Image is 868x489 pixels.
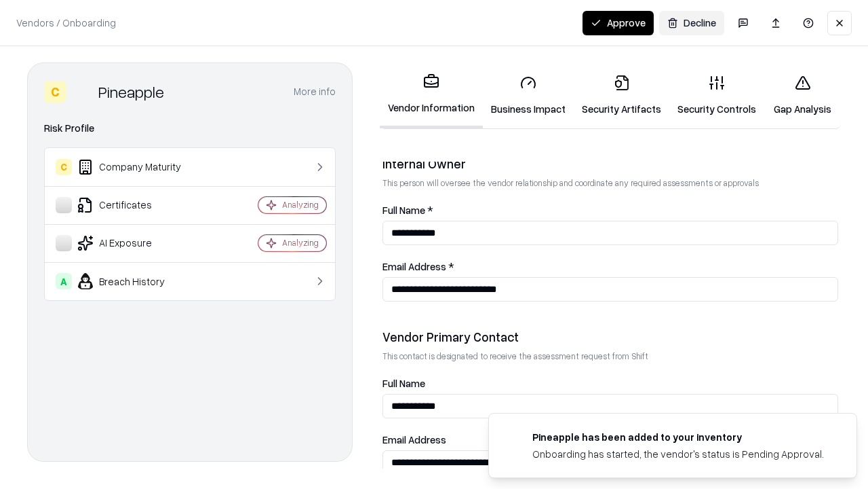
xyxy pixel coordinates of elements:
[282,199,319,211] div: Analyzing
[382,156,838,172] div: Internal Owner
[483,64,574,127] a: Business Impact
[380,62,483,128] a: Vendor Information
[382,261,838,272] label: Email Address *
[764,64,841,127] a: Gap Analysis
[532,430,824,444] div: Pineapple has been added to your inventory
[282,237,319,249] div: Analyzing
[56,159,72,175] div: C
[382,205,838,215] label: Full Name *
[382,435,838,445] label: Email Address
[505,430,521,446] img: pineappleenergy.com
[382,378,838,388] label: Full Name
[56,159,218,175] div: Company Maturity
[56,273,72,289] div: A
[44,81,66,103] div: C
[56,197,218,213] div: Certificates
[574,64,669,127] a: Security Artifacts
[382,350,838,362] p: This contact is designated to receive the assessment request from Shift
[56,235,218,251] div: AI Exposure
[71,81,93,103] img: Pineapple
[532,447,824,461] div: Onboarding has started, the vendor's status is Pending Approval.
[56,273,218,289] div: Breach History
[382,329,838,345] div: Vendor Primary Contact
[294,79,336,104] button: More info
[669,64,764,127] a: Security Controls
[98,81,164,103] div: Pineapple
[16,16,116,30] p: Vendors / Onboarding
[659,11,724,35] button: Decline
[583,11,654,35] button: Approve
[44,120,336,137] div: Risk Profile
[382,177,838,189] p: This person will oversee the vendor relationship and coordinate any required assessments or appro...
